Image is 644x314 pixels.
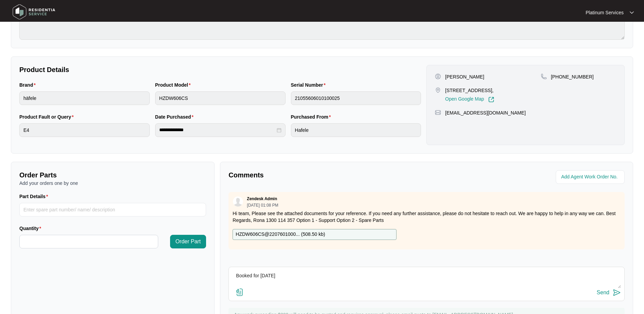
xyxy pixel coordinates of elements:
input: Quantity [20,235,158,248]
p: [EMAIL_ADDRESS][DOMAIN_NAME] [445,109,526,116]
p: [STREET_ADDRESS], [445,87,494,94]
a: Open Google Map [445,97,494,103]
p: Add your orders one by one [19,180,206,187]
input: Purchased From [291,123,421,137]
p: [DATE] 01:08 PM [247,203,278,207]
input: Brand [19,91,150,105]
label: Part Details [19,193,51,200]
img: dropdown arrow [630,11,634,14]
p: Product Details [19,65,421,74]
label: Quantity [19,225,44,232]
img: file-attachment-doc.svg [236,288,244,296]
label: Product Model [155,82,194,88]
img: residentia service logo [10,2,58,22]
p: Order Parts [19,170,206,180]
div: Send [597,290,609,296]
input: Product Fault or Query [19,123,150,137]
p: Comments [228,170,422,180]
input: Serial Number [291,91,421,105]
p: Zendesk Admin [247,196,277,202]
img: user-pin [435,73,441,80]
p: [PHONE_NUMBER] [551,73,594,80]
label: Product Fault or Query [19,114,76,120]
img: map-pin [435,109,441,116]
img: user.svg [233,196,243,207]
label: Purchased From [291,114,334,120]
input: Product Model [155,91,286,105]
p: [PERSON_NAME] [445,73,484,80]
input: Add Agent Work Order No. [561,173,621,181]
img: map-pin [541,73,547,80]
img: send-icon.svg [613,289,621,297]
label: Date Purchased [155,114,196,120]
p: Platinum Services [586,9,624,16]
label: Serial Number [291,82,328,88]
img: map-pin [435,87,441,93]
p: Hi team, Please see the attached documents for your reference. If you need any further assistance... [233,210,621,224]
label: Brand [19,82,38,88]
input: Part Details [19,203,206,216]
input: Date Purchased [159,126,275,134]
button: Send [597,288,621,297]
button: Order Part [170,235,206,248]
span: Order Part [176,238,201,246]
img: Link-External [488,97,494,103]
p: HZDW606CS@2207601000... ( 508.50 kb ) [236,231,325,238]
textarea: Booked for [DATE] [232,271,621,288]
